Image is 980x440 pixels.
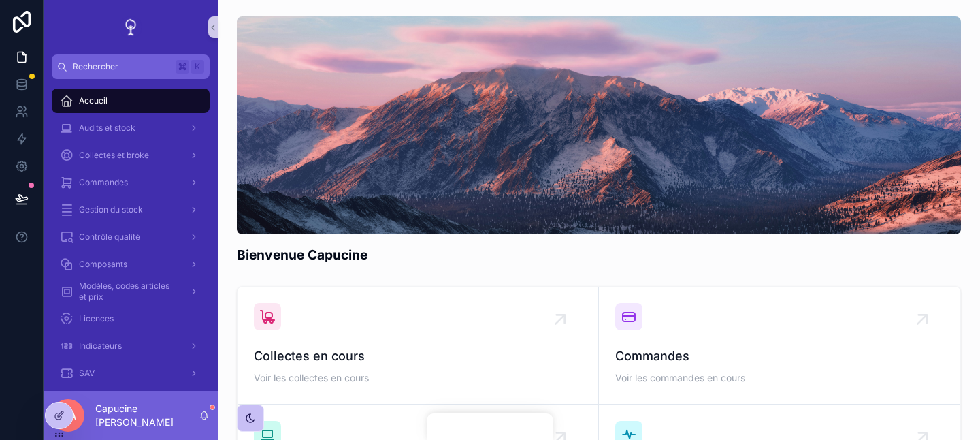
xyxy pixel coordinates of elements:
[238,287,599,405] a: Collectes en coursVoir les collectes en cours
[79,368,95,379] span: SAV
[44,79,218,391] div: scrollable content
[52,279,210,304] a: Modèles, codes articles et prix
[73,61,170,72] span: Rechercher
[52,89,210,113] a: Accueil
[52,143,210,168] a: Collectes et broke
[79,95,108,106] span: Accueil
[615,371,944,385] span: Voir les commandes en cours
[254,371,582,385] span: Voir les collectes en cours
[52,252,210,277] a: Composants
[599,287,960,405] a: CommandesVoir les commandes en cours
[192,61,203,72] span: K
[120,16,142,38] img: App logo
[615,347,944,366] span: Commandes
[52,198,210,222] a: Gestion du stock
[52,307,210,331] a: Licences
[95,402,199,429] p: Capucine [PERSON_NAME]
[52,334,210,358] a: Indicateurs
[254,347,582,366] span: Collectes en cours
[79,150,149,161] span: Collectes et broke
[52,54,210,79] button: RechercherK
[52,225,210,249] a: Contrôle qualité
[79,232,140,242] span: Contrôle qualité
[79,341,122,351] span: Indicateurs
[79,177,128,188] span: Commandes
[79,259,127,270] span: Composants
[237,245,367,264] h1: Bienvenue Capucine
[52,361,210,386] a: SAV
[79,123,135,133] span: Audits et stock
[79,281,178,302] span: Modèles, codes articles et prix
[52,170,210,195] a: Commandes
[79,313,114,324] span: Licences
[52,116,210,140] a: Audits et stock
[79,204,143,215] span: Gestion du stock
